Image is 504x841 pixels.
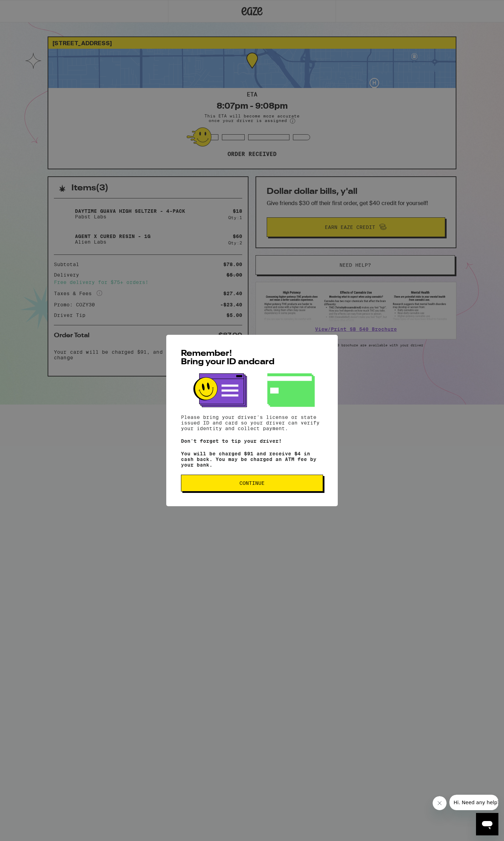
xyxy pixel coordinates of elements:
[449,795,498,810] iframe: Message from company
[239,481,265,486] span: Continue
[181,414,323,431] p: Please bring your driver's license or state issued ID and card so your driver can verify your ide...
[4,5,50,11] span: Hi. Need any help?
[476,813,498,835] iframe: Button to launch messaging window
[433,796,447,810] iframe: Close message
[181,451,323,468] p: You will be charged $91 and receive $4 in cash back. You may be charged an ATM fee by your bank.
[181,350,274,366] span: Remember! Bring your ID and card
[181,438,323,444] p: Don't forget to tip your driver!
[181,475,323,491] button: Continue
